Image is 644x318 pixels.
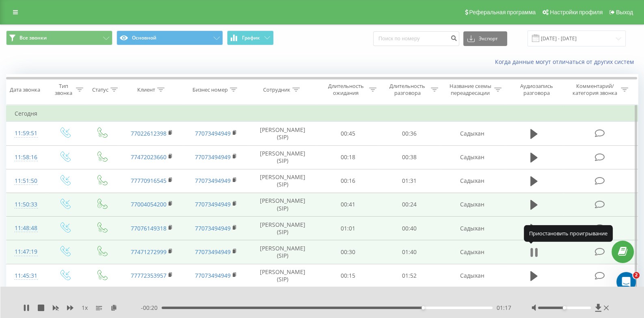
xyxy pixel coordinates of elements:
div: Приостановить проигрывание [524,225,613,241]
span: Настройки профиля [550,9,603,15]
a: 77772353957 [131,272,166,279]
td: 00:24 [378,193,440,216]
a: 77073494949 [195,153,231,161]
button: Основной [117,31,223,45]
td: Садыхан [440,264,504,287]
div: 11:58:16 [15,149,38,165]
div: 11:48:48 [15,220,38,236]
a: 77471272999 [131,248,166,256]
span: 1 x [82,304,88,312]
div: Бизнес номер [192,86,228,93]
div: Тип звонка [53,83,73,96]
td: 00:16 [317,169,379,193]
div: Длительность разговора [386,83,429,96]
td: [PERSON_NAME] (SIP) [248,169,317,193]
a: 77472023660 [131,153,166,161]
span: - 00:20 [141,304,162,312]
td: Садыхан [440,122,504,145]
div: 11:50:33 [15,197,38,213]
div: Длительность ожидания [324,83,367,96]
div: 11:47:19 [15,244,38,260]
button: График [227,31,274,45]
span: Все звонки [19,35,47,41]
td: 00:15 [317,264,379,287]
div: Аудиозапись разговора [512,83,562,96]
a: 77022612398 [131,129,166,137]
div: 11:51:50 [15,173,38,189]
td: 01:31 [378,169,440,193]
td: 00:41 [317,193,379,216]
a: 77770916545 [131,177,166,184]
td: Садыхан [440,145,504,169]
div: Дата звонка [10,86,40,93]
a: 77076149318 [131,224,166,232]
input: Поиск по номеру [373,31,459,46]
div: Название схемы переадресации [449,83,492,96]
div: Комментарий/категория звонка [571,83,619,96]
a: 77073494949 [195,129,231,137]
td: 00:30 [317,240,379,264]
div: Accessibility label [421,306,425,309]
td: 01:40 [378,240,440,264]
td: Садыхан [440,217,504,240]
span: График [242,35,260,41]
td: [PERSON_NAME] (SIP) [248,145,317,169]
a: 77073494949 [195,200,231,208]
span: 2 [633,272,640,279]
a: 77073494949 [195,177,231,184]
a: 77073494949 [195,248,231,256]
div: Клиент [137,86,155,93]
div: 11:45:31 [15,268,38,284]
td: Садыхан [440,193,504,216]
a: 77073494949 [195,272,231,279]
span: Выход [616,9,633,15]
td: [PERSON_NAME] (SIP) [248,193,317,216]
td: 00:18 [317,145,379,169]
span: Реферальная программа [469,9,536,15]
div: Accessibility label [563,306,566,309]
td: Садыхан [440,240,504,264]
td: 00:40 [378,217,440,240]
td: 00:36 [378,122,440,145]
div: 11:59:51 [15,125,38,141]
iframe: Intercom live chat [616,272,636,292]
td: Садыхан [440,169,504,193]
td: [PERSON_NAME] (SIP) [248,264,317,287]
td: 00:45 [317,122,379,145]
td: Сегодня [6,105,638,122]
a: Когда данные могут отличаться от других систем [495,58,638,66]
button: Все звонки [6,31,112,45]
td: [PERSON_NAME] (SIP) [248,217,317,240]
td: 00:38 [378,145,440,169]
td: [PERSON_NAME] (SIP) [248,122,317,145]
span: 01:17 [497,304,511,312]
td: 01:01 [317,217,379,240]
a: 77073494949 [195,224,231,232]
button: Экспорт [463,31,507,46]
a: 77004054200 [131,200,166,208]
div: Сотрудник [263,86,290,93]
div: Статус [92,86,108,93]
td: 01:52 [378,264,440,287]
td: [PERSON_NAME] (SIP) [248,240,317,264]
